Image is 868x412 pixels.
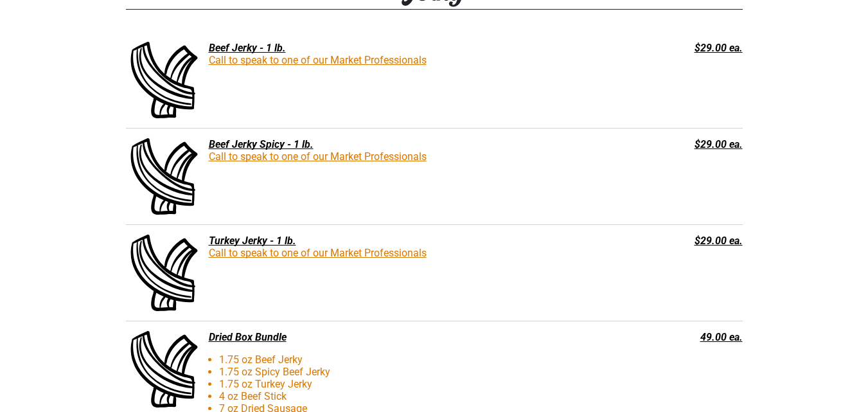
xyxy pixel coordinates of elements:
[126,331,613,343] div: Dried Box Bundle
[619,42,743,54] div: $29.00 ea.
[162,390,623,402] li: 4 oz Beef Stick
[619,331,743,343] div: 49.00 ea.
[619,138,743,150] div: $29.00 ea.
[126,42,613,54] div: Beef Jerky - 1 lb.
[209,54,427,66] a: Call to speak to one of our Market Professionals
[209,150,427,163] a: Call to speak to one of our Market Professionals
[162,366,623,378] li: 1.75 oz Spicy Beef Jerky
[126,235,613,247] div: Turkey Jerky - 1 lb.
[162,378,623,390] li: 1.75 oz Turkey Jerky
[126,138,613,150] div: Beef Jerky Spicy - 1 lb.
[619,235,743,247] div: $29.00 ea.
[209,247,427,259] a: Call to speak to one of our Market Professionals
[162,354,623,366] li: 1.75 oz Beef Jerky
